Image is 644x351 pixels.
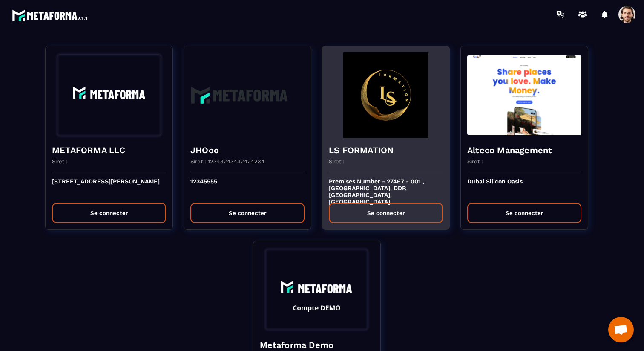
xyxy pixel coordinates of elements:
[12,8,89,23] img: logo
[52,144,166,156] h4: METAFORMA LLC
[467,178,581,197] p: Dubai Silicon Oasis
[190,203,305,223] button: Se connecter
[329,203,443,223] button: Se connecter
[260,247,374,333] img: funnel-background
[52,158,68,165] p: Siret :
[467,158,483,165] p: Siret :
[608,317,634,342] div: Ouvrir le chat
[190,52,305,138] img: funnel-background
[329,158,345,165] p: Siret :
[190,178,305,197] p: 12345555
[467,52,581,138] img: funnel-background
[329,178,443,197] p: Premises Number - 27467 - 001 , [GEOGRAPHIC_DATA], DDP, [GEOGRAPHIC_DATA], [GEOGRAPHIC_DATA]
[190,144,305,156] h4: JHOoo
[467,144,581,156] h4: Alteco Management
[329,52,443,138] img: funnel-background
[52,178,166,197] p: [STREET_ADDRESS][PERSON_NAME]
[52,52,166,138] img: funnel-background
[329,144,443,156] h4: LS FORMATION
[467,203,581,223] button: Se connecter
[52,203,166,223] button: Se connecter
[190,158,264,165] p: Siret : 12343243432424234
[260,339,374,351] h4: Metaforma Demo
